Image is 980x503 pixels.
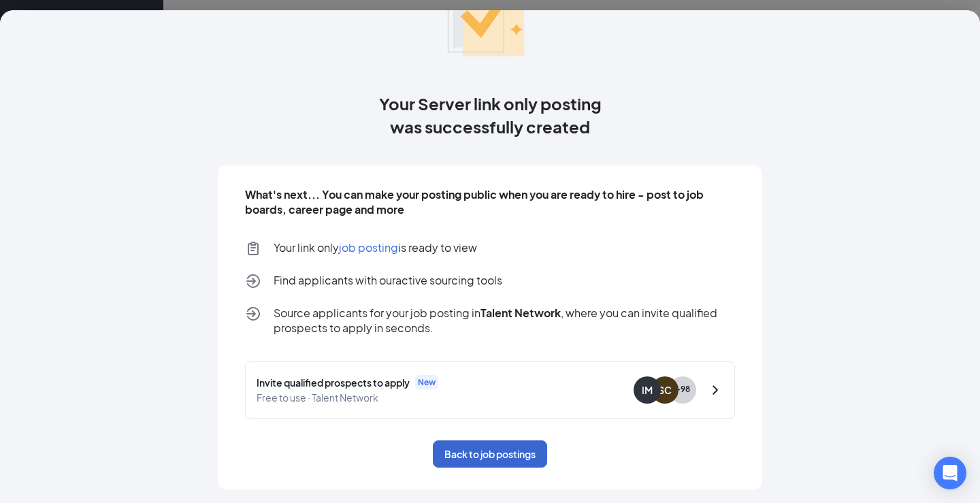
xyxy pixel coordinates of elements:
[245,273,261,289] svg: Logout
[245,306,261,322] svg: Logout
[934,457,966,489] div: Open Intercom Messenger
[379,92,602,138] span: Your Server link only posting was successfully created
[418,376,436,388] span: New
[675,383,690,396] span: + 98
[274,240,477,255] p: Your link only is ready to view
[245,187,735,217] h5: What's next... You can make your posting public when you are ready to hire - post to job boards, ...
[274,273,502,289] p: Find applicants with our active sourcing tools
[245,240,261,257] svg: Clipboard
[257,375,410,390] span: Invite qualified prospects to apply
[658,383,672,397] div: SC
[480,306,561,320] strong: Talent Network
[433,440,547,468] button: Back to job postings
[339,240,398,255] span: job posting
[274,306,735,336] span: Source applicants for your job posting in , where you can invite qualified prospects to apply in ...
[707,382,723,398] svg: ChevronRight
[257,390,634,405] span: Free to use · Talent Network
[642,383,653,397] div: IM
